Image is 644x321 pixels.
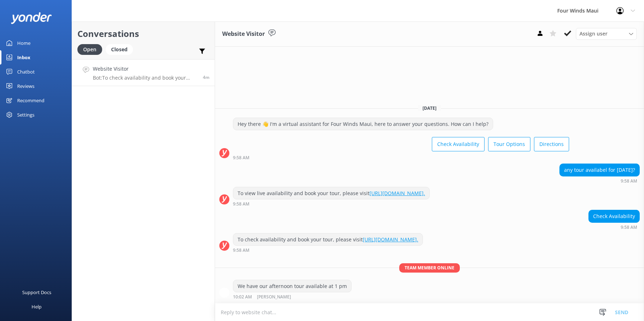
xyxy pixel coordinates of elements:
[233,201,430,206] div: Sep 12 2025 09:58am (UTC -10:00) Pacific/Honolulu
[233,295,252,299] strong: 10:02 AM
[560,164,639,176] div: any tour availabel for [DATE]?
[399,263,460,272] span: Team member online
[432,137,485,151] button: Check Availability
[559,178,640,183] div: Sep 12 2025 09:58am (UTC -10:00) Pacific/Honolulu
[77,27,209,41] h2: Conversations
[11,12,52,24] img: yonder-white-logo.png
[369,190,425,197] a: [URL][DOMAIN_NAME].
[77,45,106,53] a: Open
[93,65,197,73] h4: Website Visitor
[233,187,429,199] div: To view live availability and book your tour, please visit
[233,155,569,160] div: Sep 12 2025 09:58am (UTC -10:00) Pacific/Honolulu
[106,45,137,53] a: Closed
[579,30,607,38] span: Assign user
[233,248,249,252] strong: 9:58 AM
[17,36,30,50] div: Home
[576,28,637,39] div: Assign User
[233,118,493,130] div: Hey there 👋 I'm a virtual assistant for Four Winds Maui, here to answer your questions. How can I...
[17,93,44,108] div: Recommend
[233,294,352,299] div: Sep 12 2025 10:02am (UTC -10:00) Pacific/Honolulu
[418,105,441,111] span: [DATE]
[621,225,637,230] strong: 9:58 AM
[589,210,639,222] div: Check Availability
[233,156,249,160] strong: 9:58 AM
[77,44,102,55] div: Open
[233,233,423,246] div: To check availability and book your tour, please visit
[22,285,51,299] div: Support Docs
[488,137,530,151] button: Tour Options
[222,29,265,39] h3: Website Visitor
[257,295,291,299] span: [PERSON_NAME]
[363,236,418,243] a: [URL][DOMAIN_NAME].
[534,137,569,151] button: Directions
[72,59,215,86] a: Website VisitorBot:To check availability and book your tour, please visit [URL][DOMAIN_NAME].4m
[233,247,423,252] div: Sep 12 2025 09:58am (UTC -10:00) Pacific/Honolulu
[32,299,42,314] div: Help
[93,75,197,81] p: Bot: To check availability and book your tour, please visit [URL][DOMAIN_NAME].
[17,50,30,65] div: Inbox
[203,74,209,80] span: Sep 12 2025 09:58am (UTC -10:00) Pacific/Honolulu
[106,44,133,55] div: Closed
[17,108,34,122] div: Settings
[621,179,637,183] strong: 9:58 AM
[233,202,249,206] strong: 9:58 AM
[233,280,351,292] div: We have our afternoon tour available at 1 pm
[17,79,34,93] div: Reviews
[17,65,35,79] div: Chatbot
[588,225,640,230] div: Sep 12 2025 09:58am (UTC -10:00) Pacific/Honolulu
